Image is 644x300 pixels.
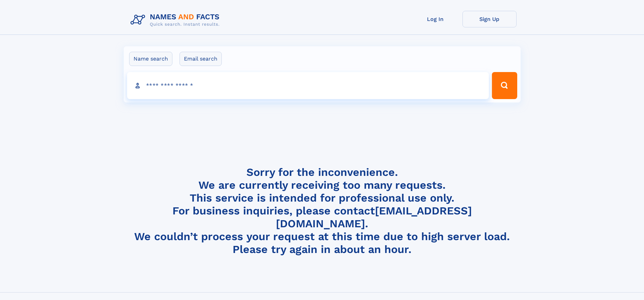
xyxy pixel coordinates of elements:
[492,72,517,99] button: Search Button
[276,204,472,230] a: [EMAIL_ADDRESS][DOMAIN_NAME]
[128,11,225,29] img: Logo Names and Facts
[128,166,517,256] h4: Sorry for the inconvenience. We are currently receiving too many requests. This service is intend...
[180,52,222,66] label: Email search
[462,11,517,27] a: Sign Up
[408,11,462,27] a: Log In
[127,72,489,99] input: search input
[129,52,172,66] label: Name search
